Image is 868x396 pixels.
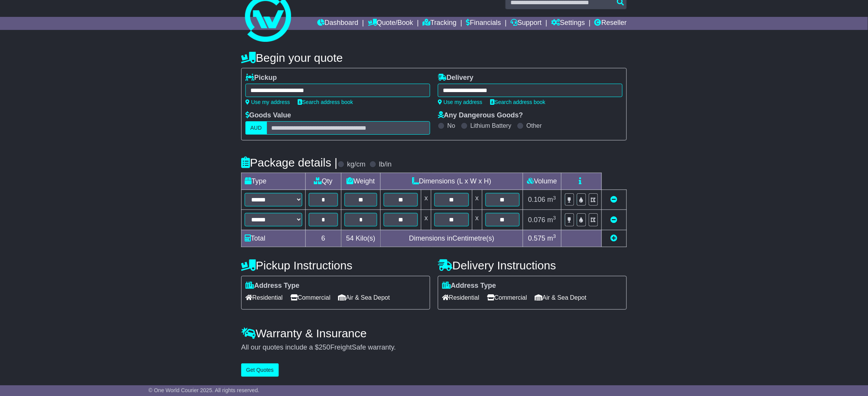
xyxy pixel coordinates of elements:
[306,230,341,247] td: 6
[421,190,431,210] td: x
[523,173,561,190] td: Volume
[379,160,392,169] label: lb/in
[442,292,479,304] span: Residential
[346,234,354,242] span: 54
[438,74,474,82] label: Delivery
[242,173,306,190] td: Type
[490,99,545,105] a: Search address book
[149,387,260,393] span: © One World Courier 2025. All rights reserved.
[553,195,556,201] sup: 3
[245,111,291,120] label: Goods Value
[347,160,366,169] label: kg/cm
[241,327,627,340] h4: Warranty & Insurance
[611,234,618,242] a: Add new item
[438,111,523,120] label: Any Dangerous Goods?
[245,292,283,304] span: Residential
[241,259,430,272] h4: Pickup Instructions
[553,233,556,239] sup: 3
[611,196,618,203] a: Remove this item
[368,17,413,30] a: Quote/Book
[317,17,358,30] a: Dashboard
[611,216,618,224] a: Remove this item
[510,17,542,30] a: Support
[241,363,279,377] button: Get Quotes
[466,17,501,30] a: Financials
[290,292,330,304] span: Commercial
[447,122,455,129] label: No
[551,17,585,30] a: Settings
[381,230,523,247] td: Dimensions in Centimetre(s)
[338,292,390,304] span: Air & Sea Depot
[547,234,556,242] span: m
[547,216,556,224] span: m
[381,173,523,190] td: Dimensions (L x W x H)
[245,99,290,105] a: Use my address
[298,99,353,105] a: Search address book
[528,196,545,203] span: 0.106
[245,282,300,290] label: Address Type
[470,122,512,129] label: Lithium Battery
[341,173,381,190] td: Weight
[319,343,330,351] span: 250
[547,196,556,203] span: m
[241,156,338,169] h4: Package details |
[245,74,277,82] label: Pickup
[442,282,496,290] label: Address Type
[241,343,627,352] div: All our quotes include a $ FreightSafe warranty.
[438,259,627,272] h4: Delivery Instructions
[306,173,341,190] td: Qty
[472,190,482,210] td: x
[421,210,431,230] td: x
[528,234,545,242] span: 0.575
[472,210,482,230] td: x
[423,17,457,30] a: Tracking
[487,292,527,304] span: Commercial
[341,230,381,247] td: Kilo(s)
[438,99,482,105] a: Use my address
[527,122,542,129] label: Other
[241,51,627,64] h4: Begin your quote
[535,292,587,304] span: Air & Sea Depot
[245,121,267,135] label: AUD
[528,216,545,224] span: 0.076
[595,17,627,30] a: Reseller
[242,230,306,247] td: Total
[553,215,556,221] sup: 3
